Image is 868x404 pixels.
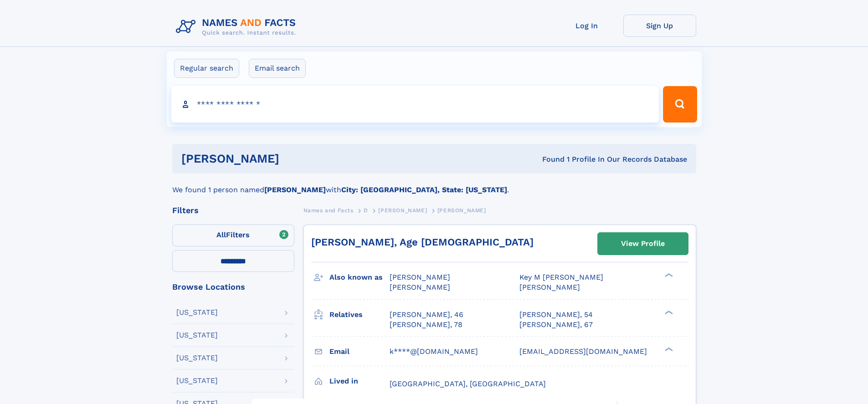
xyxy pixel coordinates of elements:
span: [GEOGRAPHIC_DATA], [GEOGRAPHIC_DATA] [390,379,546,388]
span: [PERSON_NAME] [378,207,427,214]
a: D [364,205,368,216]
span: Key M [PERSON_NAME] [519,273,603,281]
h1: [PERSON_NAME] [181,153,411,164]
span: [PERSON_NAME] [437,207,486,214]
div: ❯ [663,272,673,278]
a: Log In [550,15,623,37]
img: Logo Names and Facts [172,15,303,39]
h3: Lived in [329,373,390,389]
a: [PERSON_NAME], 54 [519,310,593,320]
div: View Profile [621,233,665,254]
h3: Email [329,344,390,359]
div: Found 1 Profile In Our Records Database [411,154,687,164]
a: [PERSON_NAME], 46 [390,310,463,320]
label: Regular search [174,59,239,78]
div: Browse Locations [172,283,294,291]
div: [US_STATE] [176,377,218,384]
a: [PERSON_NAME], 67 [519,320,593,330]
div: [US_STATE] [176,354,218,362]
div: ❯ [663,346,673,352]
span: D [364,207,368,214]
h3: Also known as [329,270,390,285]
a: [PERSON_NAME] [378,205,427,216]
div: We found 1 person named with . [172,174,696,195]
label: Filters [172,225,294,246]
a: View Profile [598,233,688,255]
span: [PERSON_NAME] [519,283,580,291]
input: search input [171,86,659,123]
span: [PERSON_NAME] [390,283,450,291]
span: All [216,230,226,239]
span: [PERSON_NAME] [390,273,450,281]
button: Search Button [663,86,697,123]
a: Names and Facts [303,205,354,216]
a: [PERSON_NAME], Age [DEMOGRAPHIC_DATA] [311,236,534,248]
div: Filters [172,206,294,215]
div: ❯ [663,309,673,315]
div: [US_STATE] [176,309,218,316]
label: Email search [249,59,306,78]
span: [EMAIL_ADDRESS][DOMAIN_NAME] [519,347,647,356]
a: Sign Up [623,15,696,37]
h3: Relatives [329,307,390,322]
div: [US_STATE] [176,332,218,339]
b: [PERSON_NAME] [264,185,326,194]
b: City: [GEOGRAPHIC_DATA], State: [US_STATE] [341,185,507,194]
a: [PERSON_NAME], 78 [390,320,462,330]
